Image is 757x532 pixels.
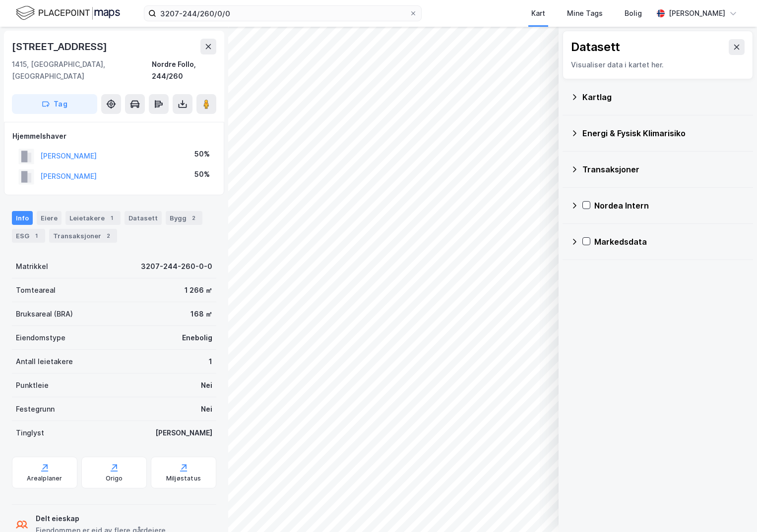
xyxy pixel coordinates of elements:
[49,229,117,243] div: Transaksjoner
[36,513,166,525] div: Delt eieskap
[625,7,642,19] div: Bolig
[106,475,123,482] div: Origo
[125,211,162,225] div: Datasett
[16,379,49,391] div: Punktleie
[12,39,109,54] div: [STREET_ADDRESS]
[141,261,212,272] div: 3207-244-260-0-0
[194,168,210,180] div: 50%
[27,475,62,482] div: Arealplaner
[182,332,212,344] div: Enebolig
[194,148,210,160] div: 50%
[582,91,745,103] div: Kartlag
[571,59,745,71] div: Visualiser data i kartet her.
[582,163,745,175] div: Transaksjoner
[669,7,725,19] div: [PERSON_NAME]
[201,379,212,391] div: Nei
[594,200,745,212] div: Nordea Intern
[16,284,56,296] div: Tomteareal
[707,484,757,532] iframe: Chat Widget
[12,130,216,142] div: Hjemmelshaver
[201,403,212,415] div: Nei
[156,6,409,21] input: Søk på adresse, matrikkel, gårdeiere, leietakere eller personer
[12,94,97,114] button: Tag
[65,211,121,225] div: Leietakere
[16,308,73,320] div: Bruksareal (BRA)
[185,284,212,296] div: 1 266 ㎡
[12,229,45,243] div: ESG
[582,127,745,139] div: Energi & Fysisk Klimarisiko
[31,231,41,241] div: 1
[16,403,55,415] div: Festegrunn
[16,427,44,439] div: Tinglyst
[16,332,65,344] div: Eiendomstype
[531,7,545,19] div: Kart
[152,58,216,82] div: Nordre Follo, 244/260
[166,475,201,482] div: Miljøstatus
[16,356,73,368] div: Antall leietakere
[16,261,48,272] div: Matrikkel
[16,4,120,22] img: logo.f888ab2527a4732fd821a326f86c7f29.svg
[12,58,152,82] div: 1415, [GEOGRAPHIC_DATA], [GEOGRAPHIC_DATA]
[12,211,33,225] div: Info
[166,211,202,225] div: Bygg
[107,213,117,223] div: 1
[571,39,620,55] div: Datasett
[190,308,212,320] div: 168 ㎡
[189,213,198,223] div: 2
[567,7,603,19] div: Mine Tags
[37,211,62,225] div: Eiere
[103,231,113,241] div: 2
[209,356,212,368] div: 1
[594,236,745,248] div: Markedsdata
[155,427,212,439] div: [PERSON_NAME]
